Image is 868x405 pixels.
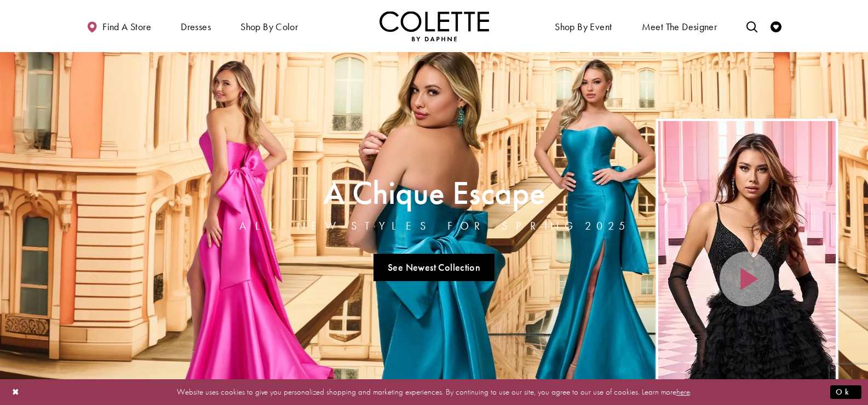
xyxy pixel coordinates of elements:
span: Shop by color [238,11,301,41]
button: Submit Dialog [830,385,861,399]
span: Shop By Event [555,21,612,32]
span: Find a store [102,21,151,32]
span: Meet the designer [642,21,717,32]
span: Dresses [181,21,211,32]
span: Dresses [178,11,214,41]
button: Close Dialog [7,383,25,402]
a: Meet the designer [639,11,720,41]
a: Visit Home Page [380,11,489,41]
a: Check Wishlist [768,11,784,41]
p: Website uses cookies to give you personalized shopping and marketing experiences. By continuing t... [79,385,789,400]
span: Shop By Event [552,11,614,41]
a: Toggle search [744,11,760,41]
a: Find a store [84,11,154,41]
ul: Slider Links [236,249,633,286]
span: Shop by color [240,21,298,32]
a: here [676,386,690,397]
a: See Newest Collection A Chique Escape All New Styles For Spring 2025 [373,254,495,281]
img: Colette by Daphne [380,11,489,41]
